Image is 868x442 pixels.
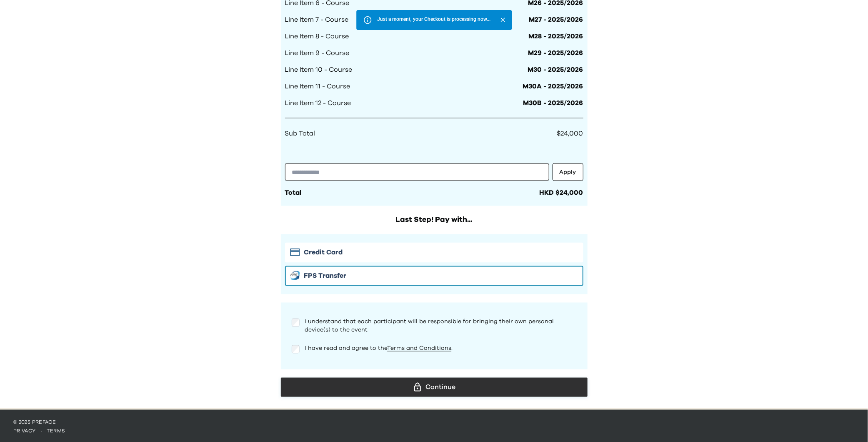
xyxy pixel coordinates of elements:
[523,98,583,108] span: M30B - 2025/2026
[377,13,490,28] div: Just a moment, your Checkout is processing now...
[281,214,588,226] h2: Last Step! Pay with...
[540,188,583,198] div: HKD $24,000
[529,31,583,41] span: M28 - 2025/2026
[285,48,350,58] span: Line Item 9 - Course
[285,128,315,138] span: Sub Total
[529,15,583,25] span: M27 - 2025/2026
[285,65,353,75] span: Line Item 10 - Course
[528,65,583,75] span: M30 - 2025/2026
[290,249,300,256] img: Stripe icon
[290,271,300,281] img: FPS icon
[557,130,583,137] span: $24,000
[523,81,583,91] span: M30A - 2025/2026
[285,81,350,91] span: Line Item 11 - Course
[497,14,508,25] button: Close
[528,48,583,58] span: M29 - 2025/2026
[305,346,453,352] span: I have read and agree to the .
[304,248,343,258] span: Credit Card
[553,163,583,181] button: Apply
[13,429,36,434] a: privacy
[285,266,583,286] button: FPS iconFPS Transfer
[47,429,65,434] a: terms
[288,381,581,394] div: Continue
[285,189,302,196] span: Total
[387,346,451,352] a: Terms and Conditions
[285,31,349,41] span: Line Item 8 - Course
[13,419,855,426] p: © 2025 Preface
[285,98,351,108] span: Line Item 12 - Course
[305,319,554,333] span: I understand that each participant will be responsible for bringing their own personal device(s) ...
[285,15,349,25] span: Line Item 7 - Course
[281,378,588,397] button: Continue
[304,271,347,281] span: FPS Transfer
[285,243,583,263] button: Stripe iconCredit Card
[36,429,47,434] span: ·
